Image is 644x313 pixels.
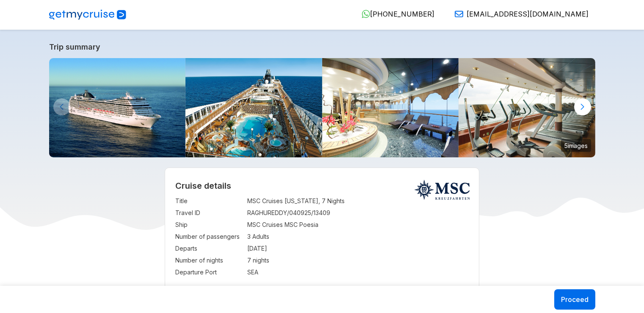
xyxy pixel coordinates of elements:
td: : [243,243,247,254]
td: RAGHUREDDY/040925/13409 [247,207,469,219]
img: po_public_area_spa_04.jpg [322,58,459,157]
td: MSC Cruises [US_STATE], 7 Nights [247,195,469,207]
td: 3 Adults [247,231,469,243]
td: Ship [175,219,243,231]
a: [EMAIL_ADDRESS][DOMAIN_NAME] [448,10,589,18]
img: po_public_area_sport_06.jpg [459,58,595,157]
td: Number of passengers [175,231,243,243]
span: [EMAIL_ADDRESS][DOMAIN_NAME] [467,10,589,18]
td: : [243,266,247,278]
td: : [243,207,247,219]
td: : [243,254,247,266]
a: [PHONE_NUMBER] [355,10,434,18]
td: : [243,231,247,243]
td: [DATE] [247,243,469,254]
td: SEA [247,266,469,278]
small: 5 images [561,139,591,152]
td: 7 nights [247,254,469,266]
td: Number of nights [175,254,243,266]
td: : [243,195,247,207]
td: Departs [175,243,243,254]
img: WhatsApp [362,10,370,18]
img: msc-poesia_bow_orientation-right_sea_2480.jpg [49,58,186,157]
img: Email [455,10,463,18]
img: po_public_area_entertainment_leisure_05.jpg [185,58,322,157]
span: [PHONE_NUMBER] [370,10,434,18]
h2: Cruise details [175,181,469,191]
td: : [243,219,247,231]
td: MSC Cruises MSC Poesia [247,219,469,231]
a: Trip summary [49,42,595,51]
td: Title [175,195,243,207]
button: Proceed [554,289,595,310]
td: Departure Port [175,266,243,278]
td: Travel ID [175,207,243,219]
